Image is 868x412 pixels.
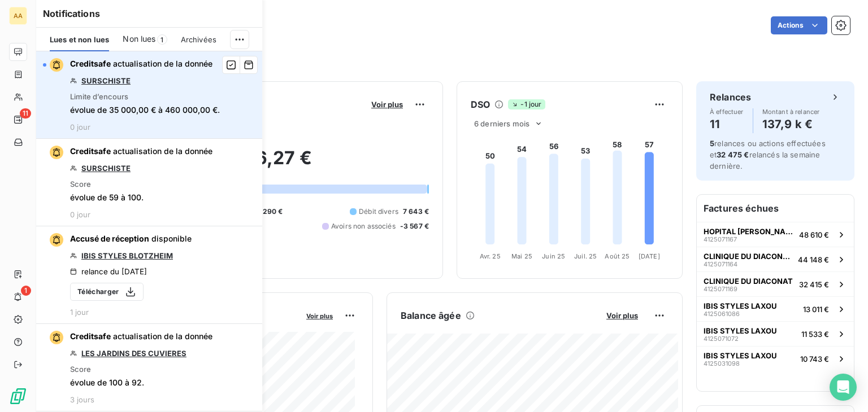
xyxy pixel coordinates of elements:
span: actualisation de la donnée [113,59,212,68]
span: 4125071072 [704,335,739,342]
span: IBIS STYLES LAXOU [704,326,777,335]
span: évolue de 59 à 100. [70,192,144,203]
a: LES JARDINS DES CUVIERES [81,349,186,358]
tspan: Avr. 25 [480,252,501,260]
span: Creditsafe [70,146,111,156]
span: Non lues [123,33,155,45]
span: 13 011 € [803,305,829,314]
span: HOPITAL [PERSON_NAME] [704,227,795,236]
h6: Relances [710,90,751,104]
span: Creditsafe [70,59,111,68]
h4: 11 [710,115,744,133]
span: 44 148 € [798,255,829,264]
span: évolue de 35 000,00 € à 460 000,00 €. [70,104,220,116]
span: IBIS STYLES LAXOU [704,301,777,310]
span: évolue de 100 à 92. [70,377,144,388]
a: IBIS STYLES BLOTZHEIM [81,251,173,260]
button: CLINIQUE DU DIACONAT FONDERIE412507116444 148 € [697,247,854,271]
div: Open Intercom Messenger [830,374,857,401]
h6: Balance âgée [401,309,461,322]
div: AA [9,7,27,25]
span: Voir plus [306,312,333,320]
button: Creditsafe actualisation de la donnéeLES JARDINS DES CUVIERESScoreévolue de 100 à 92.3 jours [36,324,262,411]
span: 11 533 € [801,330,829,339]
span: 6 derniers mois [474,119,530,128]
span: -3 567 € [400,221,429,231]
tspan: Août 25 [605,252,630,260]
button: IBIS STYLES LAXOU412503109810 743 € [697,346,854,371]
a: SURSCHISTE [81,164,131,173]
span: 7 643 € [403,207,429,217]
span: 1 jour [70,308,89,317]
button: Voir plus [368,99,406,109]
span: 48 610 € [799,230,829,239]
span: 0 jour [70,122,90,132]
span: 4125071167 [704,236,737,243]
h6: DSO [471,98,490,111]
span: 10 743 € [800,354,829,363]
button: IBIS STYLES LAXOU412507107211 533 € [697,321,854,346]
span: À effectuer [710,108,744,115]
button: CLINIQUE DU DIACONAT412507116932 415 € [697,271,854,296]
span: Lues et non lues [50,35,109,44]
tspan: Juil. 25 [574,252,597,260]
tspan: Mai 25 [511,252,532,260]
span: Débit divers [359,207,398,217]
tspan: Juin 25 [542,252,565,260]
button: Creditsafe actualisation de la donnéeSURSCHISTEScoreévolue de 59 à 100.0 jour [36,139,262,226]
h6: Notifications [43,7,255,20]
button: Actions [771,16,827,34]
h4: 137,9 k € [762,115,820,133]
span: disponible [151,234,192,243]
button: HOPITAL [PERSON_NAME]412507116748 610 € [697,222,854,247]
span: 4125061086 [704,310,740,317]
span: 1 [21,286,31,296]
span: Montant à relancer [762,108,820,115]
button: Voir plus [303,310,336,321]
span: 4125071169 [704,286,737,292]
div: relance du [DATE] [70,267,147,276]
span: relances ou actions effectuées et relancés la semaine dernière. [710,139,826,170]
span: 1 360 290 € [242,207,283,217]
span: Score [70,365,91,374]
span: Limite d’encours [70,92,128,101]
span: CLINIQUE DU DIACONAT FONDERIE [704,252,793,261]
span: 5 [710,139,714,148]
span: Accusé de réception [70,234,149,243]
button: Télécharger [70,283,144,301]
span: actualisation de la donnée [113,146,212,156]
span: 1 [157,34,167,45]
span: Creditsafe [70,331,111,341]
span: CLINIQUE DU DIACONAT [704,277,793,286]
span: Voir plus [606,311,638,320]
span: IBIS STYLES LAXOU [704,351,777,360]
span: 0 jour [70,210,90,219]
tspan: [DATE] [639,252,660,260]
span: -1 jour [508,99,545,109]
button: Creditsafe actualisation de la donnéeSURSCHISTELimite d’encoursévolue de 35 000,00 € à 460 000,00... [36,51,262,139]
span: actualisation de la donnée [113,331,212,341]
span: Score [70,179,91,189]
span: 32 415 € [799,280,829,289]
span: Avoirs non associés [331,221,396,231]
span: 4125031098 [704,360,740,367]
a: SURSCHISTE [81,76,131,85]
span: Voir plus [371,100,403,109]
button: IBIS STYLES LAXOU412506108613 011 € [697,296,854,321]
img: Logo LeanPay [9,387,27,405]
span: 11 [20,108,31,119]
h6: Factures échues [697,195,854,222]
button: Voir plus [603,310,641,321]
span: 32 475 € [717,150,749,159]
span: Archivées [181,35,216,44]
span: 4125071164 [704,261,737,268]
button: Accusé de réception disponibleIBIS STYLES BLOTZHEIMrelance du [DATE]Télécharger1 jour [36,226,262,324]
span: 3 jours [70,395,94,404]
